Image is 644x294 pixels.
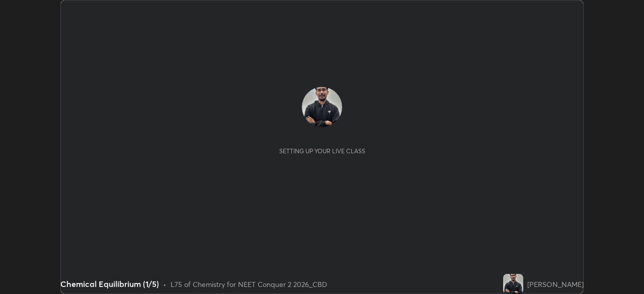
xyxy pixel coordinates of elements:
div: L75 of Chemistry for NEET Conquer 2 2026_CBD [171,279,327,289]
img: 213def5e5dbf4e79a6b4beccebb68028.jpg [302,87,342,127]
div: [PERSON_NAME] [527,279,584,289]
div: • [163,279,167,289]
div: Setting up your live class [279,147,365,155]
img: 213def5e5dbf4e79a6b4beccebb68028.jpg [503,274,523,294]
div: Chemical Equilibrium (1/5) [60,278,159,290]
